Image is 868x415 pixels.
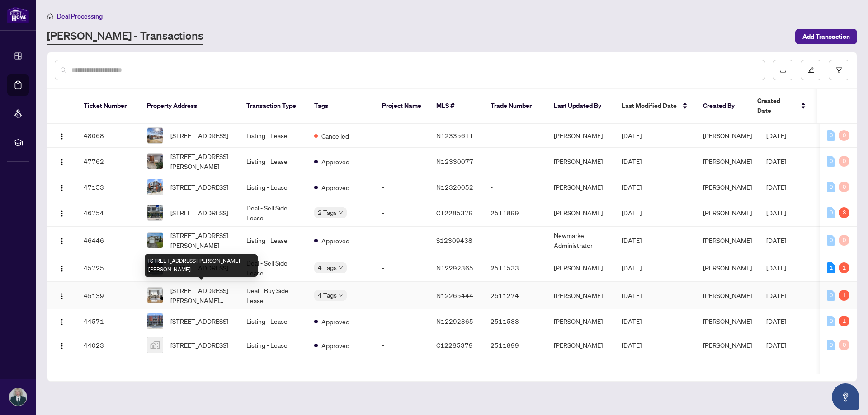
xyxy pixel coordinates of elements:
td: 2511533 [483,309,547,333]
span: download [780,67,786,73]
td: 47153 [76,175,140,199]
td: - [483,175,547,199]
div: 0 [839,130,849,141]
img: Logo [58,318,66,326]
td: 2511274 [483,282,547,309]
span: [PERSON_NAME] [703,341,752,349]
span: [DATE] [622,264,642,272]
span: [PERSON_NAME] [703,157,752,165]
button: Logo [55,205,69,220]
td: - [375,254,429,282]
span: [DATE] [622,183,642,191]
span: [DATE] [622,341,642,349]
th: Last Updated By [547,89,614,124]
div: 1 [839,316,849,326]
td: 45725 [76,254,140,282]
img: logo [7,7,29,23]
span: [DATE] [766,183,786,191]
span: home [47,13,53,19]
div: 0 [827,182,835,192]
th: Created By [696,89,750,124]
span: 2 Tags [318,207,337,218]
button: Open asap [832,383,859,410]
span: [STREET_ADDRESS] [170,131,228,140]
span: C12285379 [436,341,473,349]
span: [DATE] [766,236,786,244]
td: - [483,148,547,175]
button: Logo [55,338,69,352]
div: 0 [839,340,849,350]
th: MLS # [429,89,483,124]
td: - [483,124,547,148]
span: [DATE] [766,264,786,272]
img: Logo [58,238,66,245]
span: down [339,266,343,270]
span: 4 Tags [318,290,337,300]
td: 2511533 [483,254,547,282]
img: thumbnail-img [147,205,163,220]
span: filter [836,67,842,73]
img: thumbnail-img [147,154,163,169]
div: 1 [839,262,849,273]
span: 4 Tags [318,262,337,273]
td: - [375,175,429,199]
span: Approved [321,340,349,350]
img: Logo [58,133,66,140]
span: Approved [321,236,349,246]
span: [DATE] [622,131,642,140]
button: Logo [55,233,69,247]
span: edit [808,67,814,73]
th: Last Modified Date [614,89,696,124]
span: Cancelled [321,131,349,141]
span: [DATE] [622,291,642,299]
td: - [375,282,429,309]
span: [DATE] [622,157,642,165]
span: Approved [321,317,349,326]
div: 1 [839,290,849,301]
td: 46754 [76,199,140,227]
button: Logo [55,261,69,275]
td: Listing - Lease [239,148,307,175]
div: 0 [839,235,849,246]
td: 48068 [76,124,140,148]
button: filter [829,60,849,80]
th: Transaction Type [239,89,307,124]
td: - [375,333,429,357]
img: thumbnail-img [147,128,163,143]
td: - [375,199,429,227]
td: [PERSON_NAME] [547,148,614,175]
td: [PERSON_NAME] [547,282,614,309]
td: 47762 [76,148,140,175]
td: Newmarket Administrator [547,227,614,254]
button: Logo [55,128,69,143]
span: N12292365 [436,264,473,272]
span: [DATE] [766,209,786,217]
th: Property Address [140,89,239,124]
td: [PERSON_NAME] [547,124,614,148]
td: Deal - Sell Side Lease [239,199,307,227]
span: [PERSON_NAME] [703,264,752,272]
td: 46446 [76,227,140,254]
td: [PERSON_NAME] [547,175,614,199]
img: thumbnail-img [147,233,163,248]
td: [PERSON_NAME] [547,309,614,333]
span: [PERSON_NAME] [703,317,752,325]
img: thumbnail-img [147,337,163,353]
img: Logo [58,342,66,350]
span: Approved [321,182,349,192]
button: Add Transaction [795,29,857,44]
div: 0 [827,340,835,350]
div: [STREET_ADDRESS][PERSON_NAME][PERSON_NAME] [145,254,258,277]
td: Listing - Lease [239,175,307,199]
th: Trade Number [483,89,547,124]
img: Profile Icon [9,388,27,406]
span: S12309438 [436,236,472,244]
span: [DATE] [622,317,642,325]
img: thumbnail-img [147,313,163,329]
span: Last Modified Date [622,101,677,111]
div: 0 [839,156,849,167]
div: 0 [827,207,835,218]
div: 0 [827,235,835,246]
span: N12330077 [436,157,473,165]
button: download [773,60,793,80]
